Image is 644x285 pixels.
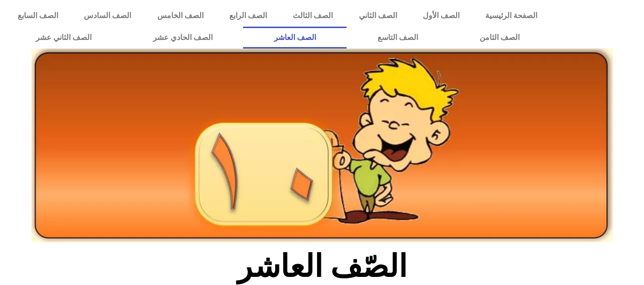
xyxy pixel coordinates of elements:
[410,5,472,27] a: الصف الأول
[5,27,122,49] a: الصف الثاني عشر
[280,5,346,27] a: الصف الثالث
[346,5,410,27] a: الصف الثاني
[449,27,550,49] a: الصف الثامن
[164,248,480,285] h2: الصّف العاشر
[216,5,280,27] a: الصف الرابع
[122,27,243,49] a: الصف الحادي عشر
[347,27,449,49] a: الصف التاسع
[472,5,550,27] a: الصفحة الرئيسية
[5,5,71,27] a: الصف السابع
[144,5,216,27] a: الصف الخامس
[243,27,347,49] a: الصف العاشر
[71,5,144,27] a: الصف السادس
